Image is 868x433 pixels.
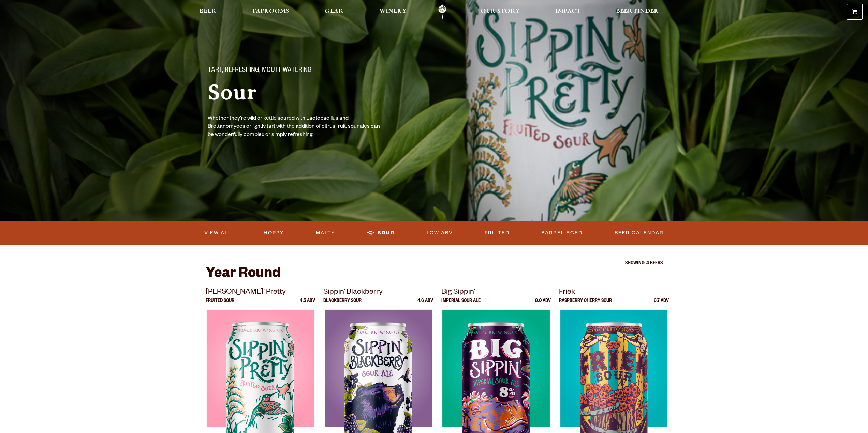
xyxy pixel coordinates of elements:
a: Winery [375,4,411,20]
a: View All [202,225,234,241]
span: Our Story [481,9,520,14]
p: Friek [559,287,669,299]
p: Imperial Sour Ale [441,299,481,310]
span: Taprooms [252,9,289,14]
a: Malty [313,225,338,241]
p: Fruited Sour [206,299,234,310]
span: Beer Finder [616,9,659,14]
p: 6.7 ABV [654,299,669,310]
span: Impact [555,9,580,14]
p: 4.6 ABV [417,299,433,310]
a: Low ABV [424,225,456,241]
p: Raspberry Cherry Sour [559,299,612,310]
p: 8.0 ABV [535,299,551,310]
p: [PERSON_NAME]’ Pretty [206,287,315,299]
p: Sippin’ Blackberry [323,287,433,299]
a: Sour [364,225,397,241]
p: Blackberry Sour [323,299,362,310]
p: Whether they're wild or kettle soured with Lactobacillus and Brettanomyces or lightly tart with t... [208,115,382,139]
h2: Year Round [206,266,663,283]
span: Beer [200,9,216,14]
a: Odell Home [429,4,455,20]
h1: Sour [208,81,421,104]
a: Beer Calendar [612,225,666,241]
a: Taprooms [247,4,294,20]
a: Impact [551,4,585,20]
p: Big Sippin’ [441,287,551,299]
a: Fruited [482,225,512,241]
a: Hoppy [261,225,287,241]
p: 4.5 ABV [300,299,315,310]
span: Winery [379,9,407,14]
p: Showing: 4 Beers [206,261,663,266]
span: Gear [325,9,343,14]
a: Beer [195,4,221,20]
a: Barrel Aged [539,225,585,241]
a: Our Story [476,4,524,20]
a: Gear [320,4,348,20]
a: Beer Finder [612,4,663,20]
span: Tart, Refreshing, Mouthwatering [208,66,312,75]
